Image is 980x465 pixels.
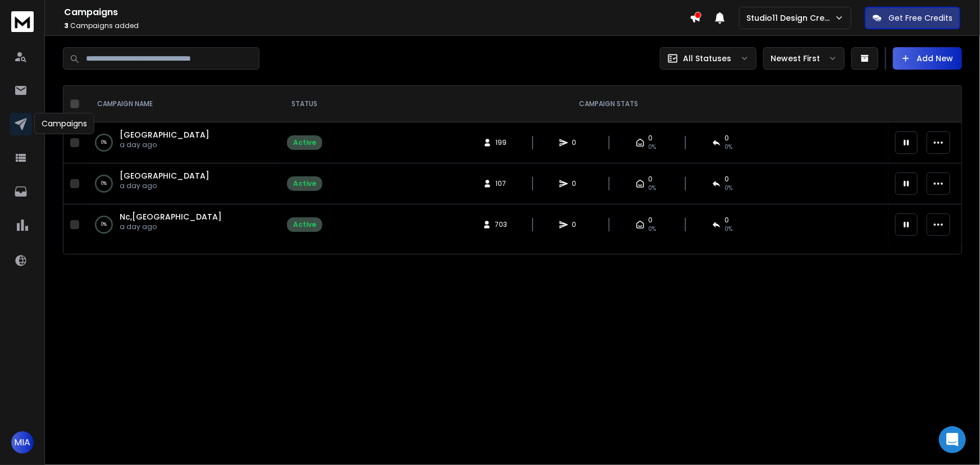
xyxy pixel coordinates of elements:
[495,179,507,188] span: 107
[648,134,653,143] span: 0
[84,163,280,204] td: 0%[GEOGRAPHIC_DATA]a day ago
[572,179,583,188] span: 0
[495,220,507,229] span: 703
[648,225,656,234] span: 0%
[893,47,962,70] button: Add New
[724,175,729,184] span: 0
[724,134,729,143] span: 0
[763,47,845,70] button: Newest First
[101,178,107,189] p: 0 %
[120,211,222,222] a: Nc,[GEOGRAPHIC_DATA]
[64,21,69,30] span: 3
[724,184,732,193] span: 0%
[84,204,280,245] td: 0%Nc,[GEOGRAPHIC_DATA]a day ago
[120,222,222,231] p: a day ago
[293,179,316,188] div: Active
[648,216,653,225] span: 0
[939,426,966,453] div: Open Intercom Messenger
[120,181,209,190] p: a day ago
[746,12,835,24] p: Studio11 Design Creative
[64,21,690,30] p: Campaigns added
[11,431,34,454] button: MIA
[11,11,34,32] img: logo
[648,175,653,184] span: 0
[101,219,107,230] p: 0 %
[724,143,732,152] span: 0%
[724,225,732,234] span: 0%
[120,140,209,149] p: a day ago
[495,138,507,147] span: 199
[648,184,656,193] span: 0%
[84,86,280,122] th: CAMPAIGN NAME
[120,129,209,140] a: [GEOGRAPHIC_DATA]
[683,53,731,64] p: All Statuses
[865,7,960,29] button: Get Free Credits
[293,138,316,147] div: Active
[329,86,888,122] th: CAMPAIGN STATS
[572,220,583,229] span: 0
[64,6,690,19] h1: Campaigns
[724,216,729,225] span: 0
[293,220,316,229] div: Active
[572,138,583,147] span: 0
[34,113,94,134] div: Campaigns
[280,86,329,122] th: STATUS
[888,12,952,24] p: Get Free Credits
[120,170,209,181] a: [GEOGRAPHIC_DATA]
[648,143,656,152] span: 0%
[84,122,280,163] td: 0%[GEOGRAPHIC_DATA]a day ago
[101,137,107,148] p: 0 %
